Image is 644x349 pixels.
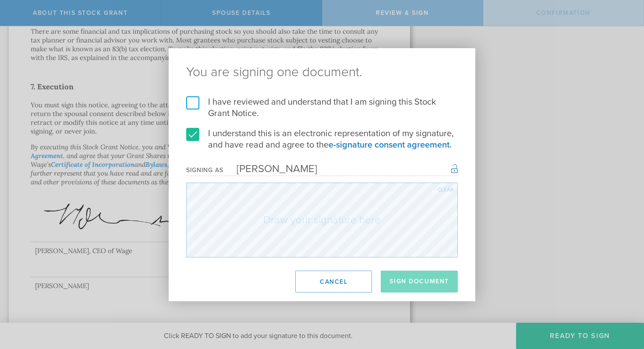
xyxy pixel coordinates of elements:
a: e-signature consent agreement [329,140,449,150]
button: Sign Document [381,271,458,293]
label: I have reviewed and understand that I am signing this Stock Grant Notice. [186,96,458,119]
ng-pluralize: You are signing one document. [186,66,458,79]
div: [PERSON_NAME] [223,162,317,175]
label: I understand this is an electronic representation of my signature, and have read and agree to the . [186,128,458,151]
div: Signing as [186,166,223,174]
button: Cancel [295,271,372,293]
